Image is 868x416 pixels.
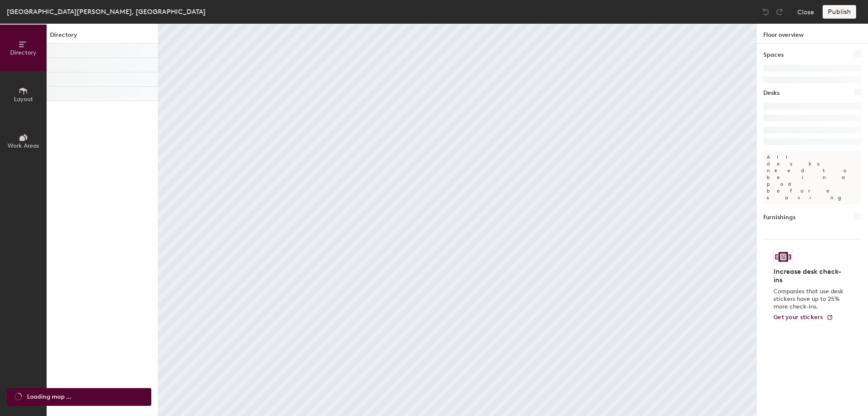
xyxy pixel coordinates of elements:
p: All desks need to be in a pod before saving [763,150,861,204]
img: Redo [775,8,784,16]
button: Close [797,5,814,19]
img: Sticker logo [773,250,793,264]
span: Directory [10,49,36,56]
p: Companies that use desk stickers have up to 25% more check-ins. [773,288,846,311]
span: Loading map ... [27,392,71,402]
img: Undo [762,8,770,16]
h1: Directory [47,30,158,44]
h1: Spaces [763,50,784,60]
canvas: Map [159,24,756,416]
a: Get your stickers [773,314,833,321]
h1: Furnishings [763,213,796,222]
h1: Desks [763,88,779,98]
span: Layout [14,96,33,103]
h4: Increase desk check-ins [773,267,846,284]
h1: Floor overview [757,24,868,44]
div: [GEOGRAPHIC_DATA][PERSON_NAME], [GEOGRAPHIC_DATA] [7,6,206,17]
span: Work Areas [8,142,39,149]
span: Get your stickers [773,314,823,321]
